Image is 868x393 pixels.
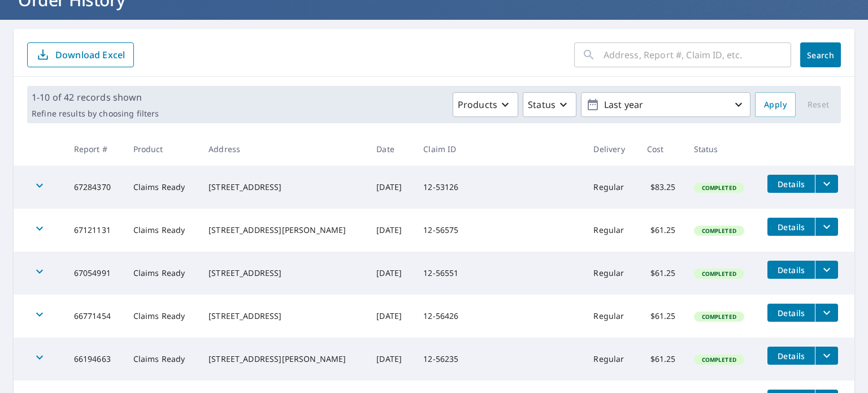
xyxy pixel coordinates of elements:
p: Last year [600,95,732,115]
button: filesDropdownBtn-67054991 [815,261,838,279]
div: [STREET_ADDRESS][PERSON_NAME] [209,353,358,365]
p: Download Excel [55,49,125,61]
th: Delivery [584,132,637,166]
button: detailsBtn-67284370 [767,175,815,193]
td: Regular [584,166,637,209]
th: Claim ID [414,132,584,166]
span: Details [774,351,808,361]
button: Last year [581,92,750,117]
p: Status [528,98,555,111]
td: $61.25 [638,338,685,381]
td: Regular [584,295,637,338]
button: Status [523,92,576,117]
span: Completed [695,227,743,235]
td: 67284370 [65,166,124,209]
td: [DATE] [367,252,414,295]
td: $83.25 [638,166,685,209]
p: Products [458,98,497,111]
span: Details [774,308,808,318]
td: $61.25 [638,295,685,338]
td: $61.25 [638,252,685,295]
span: Apply [764,98,787,112]
td: 66771454 [65,295,124,338]
td: Regular [584,252,637,295]
span: Search [809,50,832,61]
td: [DATE] [367,166,414,209]
div: [STREET_ADDRESS] [209,310,358,322]
span: Details [774,179,808,189]
td: [DATE] [367,338,414,381]
button: detailsBtn-66771454 [767,304,815,322]
td: 67054991 [65,252,124,295]
td: 12-53126 [414,166,584,209]
th: Cost [638,132,685,166]
button: Download Excel [27,42,134,67]
button: detailsBtn-66194663 [767,347,815,365]
div: [STREET_ADDRESS] [209,267,358,279]
td: 67121131 [65,209,124,252]
td: $61.25 [638,209,685,252]
p: Refine results by choosing filters [32,109,159,119]
button: detailsBtn-67121131 [767,218,815,236]
td: Claims Ready [124,338,200,381]
td: Regular [584,209,637,252]
input: Address, Report #, Claim ID, etc. [604,39,791,71]
th: Product [124,132,200,166]
span: Details [774,222,808,232]
span: Details [774,265,808,275]
button: Apply [755,92,796,117]
div: [STREET_ADDRESS] [209,182,358,193]
button: filesDropdownBtn-67121131 [815,218,838,236]
td: 12-56426 [414,295,584,338]
button: filesDropdownBtn-67284370 [815,175,838,193]
div: [STREET_ADDRESS][PERSON_NAME] [209,224,358,236]
td: Claims Ready [124,295,200,338]
td: Claims Ready [124,252,200,295]
td: 66194663 [65,338,124,381]
td: Claims Ready [124,209,200,252]
th: Status [685,132,759,166]
th: Report # [65,132,124,166]
button: Products [453,92,518,117]
td: Regular [584,338,637,381]
td: Claims Ready [124,166,200,209]
td: [DATE] [367,295,414,338]
span: Completed [695,356,743,364]
p: 1-10 of 42 records shown [32,90,159,104]
button: filesDropdownBtn-66194663 [815,347,838,365]
th: Address [199,132,367,166]
span: Completed [695,313,743,321]
button: Search [800,42,841,67]
td: 12-56575 [414,209,584,252]
td: 12-56235 [414,338,584,381]
td: 12-56551 [414,252,584,295]
button: filesDropdownBtn-66771454 [815,304,838,322]
span: Completed [695,184,743,192]
td: [DATE] [367,209,414,252]
span: Completed [695,270,743,278]
button: detailsBtn-67054991 [767,261,815,279]
th: Date [367,132,414,166]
